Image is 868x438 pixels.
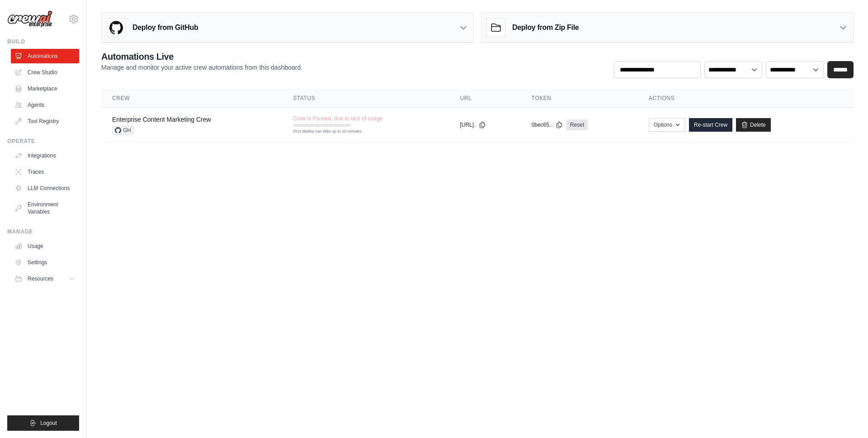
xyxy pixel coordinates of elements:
[11,65,79,80] a: Crew Studio
[7,10,52,28] img: Logo
[101,89,282,108] th: Crew
[11,49,79,63] a: Automations
[11,148,79,163] a: Integrations
[11,271,79,286] button: Resources
[638,89,854,108] th: Actions
[532,121,563,129] button: 0bec65...
[112,116,211,123] a: Enterprise Content Marketing Crew
[566,119,588,130] a: Reset
[11,98,79,112] a: Agents
[101,50,302,63] h2: Automations Live
[112,126,134,135] span: GH
[11,255,79,270] a: Settings
[293,115,382,122] span: Crew is Paused, due to lack of usage
[649,118,685,132] button: Options
[521,89,638,108] th: Token
[736,118,771,132] a: Delete
[512,22,579,33] h3: Deploy from Zip File
[40,419,57,427] span: Logout
[11,181,79,195] a: LLM Connections
[132,22,198,33] h3: Deploy from GitHub
[7,138,79,145] div: Operate
[11,165,79,179] a: Traces
[293,129,351,135] div: First deploy can take up to 10 minutes
[11,114,79,129] a: Tool Registry
[107,19,125,37] img: GitHub Logo
[11,81,79,96] a: Marketplace
[449,89,520,108] th: URL
[11,197,79,219] a: Environment Variables
[28,275,53,282] span: Resources
[282,89,449,108] th: Status
[11,239,79,253] a: Usage
[101,63,302,72] p: Manage and monitor your active crew automations from this dashboard.
[7,38,79,45] div: Build
[7,228,79,235] div: Manage
[689,118,732,132] a: Re-start Crew
[7,415,79,431] button: Logout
